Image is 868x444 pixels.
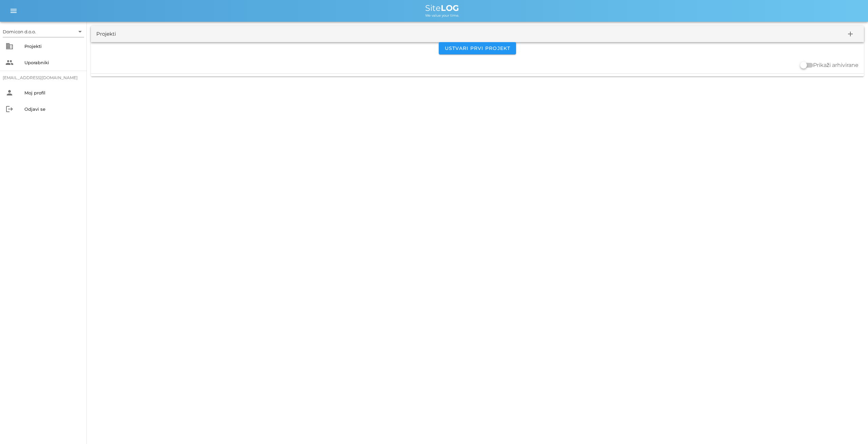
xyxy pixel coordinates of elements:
[425,13,459,18] span: We value your time.
[24,60,81,65] div: Uporabniki
[9,7,18,15] i: menu
[24,106,81,112] div: Odjavi se
[24,43,81,49] div: Projekti
[846,30,854,38] i: add
[3,26,84,37] div: Domicon d.o.o.
[5,89,14,97] i: person
[5,42,14,50] i: business
[444,45,510,51] span: Ustvari prvi projekt
[3,29,36,35] div: Domicon d.o.o.
[96,30,116,38] div: Projekti
[439,42,516,54] button: Ustvari prvi projekt
[441,3,459,13] b: LOG
[76,28,84,36] i: arrow_drop_down
[425,3,459,13] span: Site
[813,62,859,69] label: Prikaži arhivirane
[24,90,81,95] div: Moj profil
[5,58,14,67] i: people
[5,105,14,113] i: logout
